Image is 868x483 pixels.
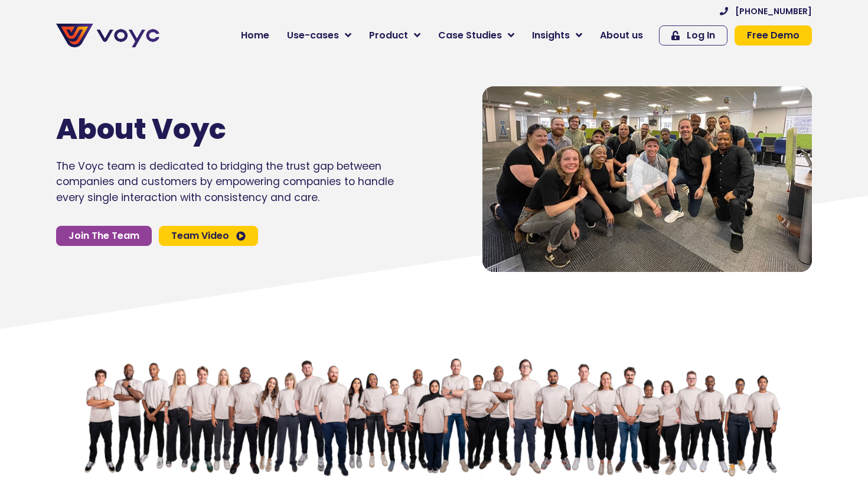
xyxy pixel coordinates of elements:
[438,28,502,43] span: Case Studies
[624,154,671,203] div: Video play button
[56,158,394,205] p: The Voyc team is dedicated to bridging the trust gap between companies and customers by empowerin...
[687,31,715,40] span: Log In
[278,24,360,47] a: Use-cases
[56,24,159,47] img: voyc-full-logo
[232,24,278,47] a: Home
[171,231,229,241] span: Team Video
[287,28,339,43] span: Use-cases
[241,28,269,43] span: Home
[720,7,812,15] a: [PHONE_NUMBER]
[735,25,812,46] a: Free Demo
[591,24,652,47] a: About us
[600,28,643,43] span: About us
[747,31,800,40] span: Free Demo
[360,24,429,47] a: Product
[523,24,591,47] a: Insights
[159,226,258,246] a: Team Video
[68,231,139,241] span: Join The Team
[56,226,152,246] a: Join The Team
[56,112,358,147] h1: About Voyc
[369,28,408,43] span: Product
[659,25,727,46] a: Log In
[429,24,523,47] a: Case Studies
[532,28,570,43] span: Insights
[735,7,812,15] span: [PHONE_NUMBER]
